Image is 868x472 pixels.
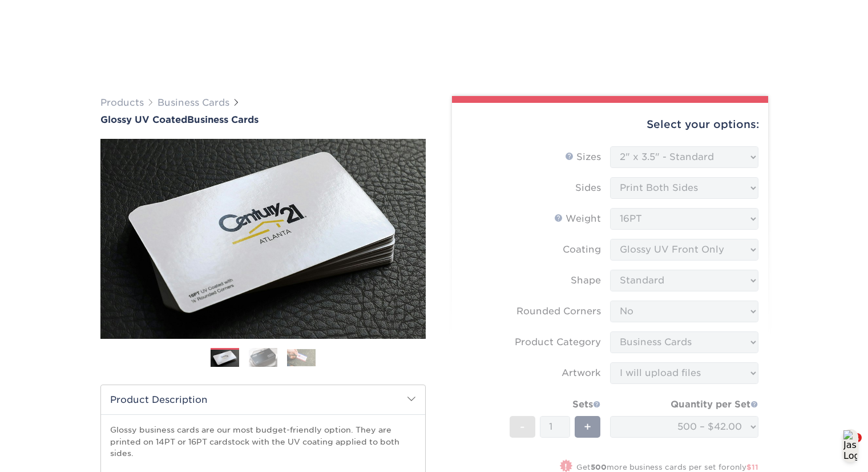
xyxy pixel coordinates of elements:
[100,76,426,402] img: Glossy UV Coated 01
[100,114,426,125] a: Glossy UV CoatedBusiness Cards
[100,114,426,125] h1: Business Cards
[287,349,316,366] img: Business Cards 03
[249,348,277,367] img: Business Cards 02
[100,97,144,108] a: Products
[101,385,425,414] h2: Product Description
[461,103,759,146] div: Select your options:
[211,344,239,373] img: Business Cards 01
[829,433,857,461] iframe: Intercom live chat
[3,437,97,468] iframe: Google Customer Reviews
[158,97,229,108] a: Business Cards
[100,114,187,125] span: Glossy UV Coated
